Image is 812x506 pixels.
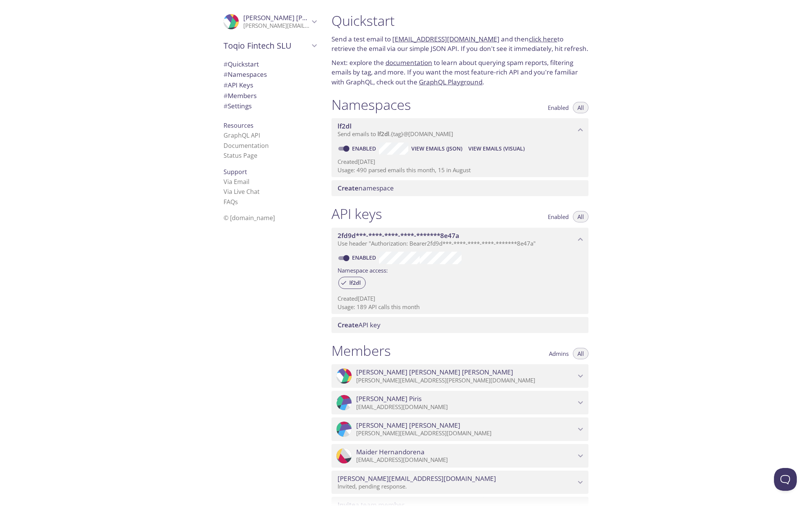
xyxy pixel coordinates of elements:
span: Members [224,91,257,100]
div: Carlos Piris [331,391,588,414]
span: namespace [338,184,394,192]
a: GraphQL Playground [419,78,482,86]
div: Joel Arrechea Turro [331,364,588,388]
div: lf2dl namespace [331,118,588,142]
button: Enabled [543,102,573,113]
p: [PERSON_NAME][EMAIL_ADDRESS][PERSON_NAME][DOMAIN_NAME] [243,22,309,30]
span: View Emails (JSON) [411,144,462,153]
h1: API keys [331,205,382,222]
span: Create [338,184,358,192]
p: [EMAIL_ADDRESS][DOMAIN_NAME] [356,456,576,464]
span: lf2dl [345,279,365,286]
p: Invited, pending response. [338,483,576,490]
div: Create API Key [331,317,588,333]
p: Next: explore the to learn about querying spam reports, filtering emails by tag, and more. If you... [331,58,588,87]
span: Settings [224,102,252,110]
div: Garcia-Berro Molero [331,417,588,441]
a: FAQ [224,198,238,206]
div: API Keys [217,80,322,90]
div: Maider Hernandorena [331,444,588,468]
span: # [224,70,228,79]
span: # [224,81,228,89]
span: # [224,60,228,68]
span: [PERSON_NAME] [PERSON_NAME] [356,421,460,430]
p: [PERSON_NAME][EMAIL_ADDRESS][DOMAIN_NAME] [356,430,576,437]
a: GraphQL API [224,131,260,140]
a: Enabled [351,145,379,152]
div: lf2dl [338,277,366,289]
a: Status Page [224,151,257,160]
button: Admins [544,348,573,359]
p: Created [DATE] [338,158,582,166]
label: Namespace access: [338,264,388,275]
span: # [224,102,228,110]
iframe: Help Scout Beacon - Open [774,468,797,491]
span: API Keys [224,81,253,89]
div: Toqio Fintech SLU [217,36,322,56]
span: API key [338,320,381,329]
button: All [573,211,588,222]
a: click here [529,35,557,43]
span: Maider Hernandorena [356,448,425,456]
a: [EMAIL_ADDRESS][DOMAIN_NAME] [392,35,500,43]
p: Usage: 189 API calls this month [338,303,582,311]
span: Toqio Fintech SLU [224,40,309,51]
span: View Emails (Visual) [468,144,525,153]
div: Create namespace [331,180,588,196]
a: Via Email [224,178,249,186]
div: Joel Arrechea Turro [217,9,322,34]
button: View Emails (JSON) [408,143,465,155]
p: [EMAIL_ADDRESS][DOMAIN_NAME] [356,403,576,411]
p: Send a test email to and then to retrieve the email via our simple JSON API. If you don't see it ... [331,34,588,54]
h1: Members [331,342,391,359]
span: lf2dl [338,122,352,130]
a: Via Live Chat [224,187,260,196]
span: Support [224,168,247,176]
span: [PERSON_NAME] Piris [356,395,422,403]
p: [PERSON_NAME][EMAIL_ADDRESS][PERSON_NAME][DOMAIN_NAME] [356,377,576,384]
span: s [235,198,238,206]
span: [PERSON_NAME] [PERSON_NAME] [PERSON_NAME] [356,368,513,376]
div: victor@toq.io [331,471,588,494]
h1: Quickstart [331,12,588,29]
div: Namespaces [217,69,322,80]
span: lf2dl [377,130,389,138]
p: Usage: 490 parsed emails this month, 15 in August [338,166,582,174]
span: Create [338,320,358,329]
span: [PERSON_NAME] [PERSON_NAME] [PERSON_NAME] [243,13,400,22]
span: Send emails to . {tag} @[DOMAIN_NAME] [338,130,453,138]
span: Resources [224,121,254,130]
span: Namespaces [224,70,267,79]
a: Enabled [351,254,379,261]
button: View Emails (Visual) [465,143,528,155]
p: Created [DATE] [338,295,582,303]
div: Quickstart [217,59,322,70]
button: Enabled [543,211,573,222]
button: All [573,102,588,113]
button: All [573,348,588,359]
span: # [224,91,228,100]
a: Documentation [224,141,269,150]
a: documentation [385,58,432,67]
div: Members [217,90,322,101]
div: Team Settings [217,101,322,111]
h1: Namespaces [331,96,411,113]
span: © [DOMAIN_NAME] [224,214,275,222]
span: [PERSON_NAME][EMAIL_ADDRESS][DOMAIN_NAME] [338,474,496,483]
span: Quickstart [224,60,259,68]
